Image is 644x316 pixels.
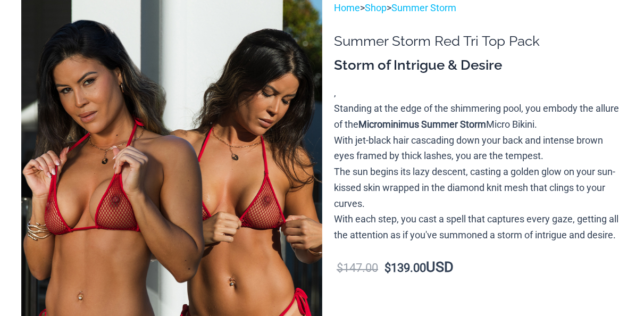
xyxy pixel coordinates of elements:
[334,56,623,243] div: ,
[337,261,378,275] bdi: 147.00
[391,2,456,13] a: Summer Storm
[384,261,391,275] span: $
[334,101,623,243] p: Standing at the edge of the shimmering pool, you embody the allure of the Micro Bikini. With jet-...
[334,2,360,13] a: Home
[334,260,623,276] p: USD
[358,119,486,130] b: Microminimus Summer Storm
[365,2,387,13] a: Shop
[334,56,623,74] h3: Storm of Intrigue & Desire
[384,261,426,275] bdi: 139.00
[337,261,343,275] span: $
[334,33,623,49] h1: Summer Storm Red Tri Top Pack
